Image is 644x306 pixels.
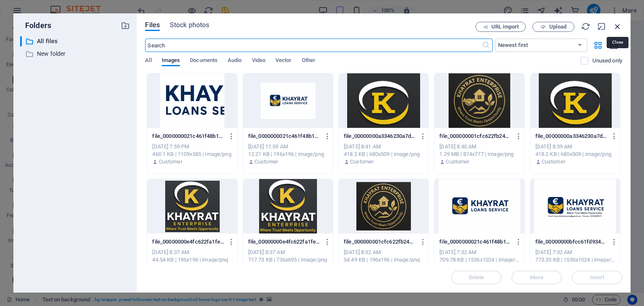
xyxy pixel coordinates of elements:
span: Video [252,55,265,67]
span: Other [302,55,315,67]
p: Folders [20,20,51,31]
p: file_000000001cfc622fb2480a34f54e39c7-qqv9UxX0Lm049S6SJS-O0Q-lxcKr5n9mRQYO7S9OWLl_w.png [344,238,416,246]
p: file_00000000a3346230a7de13cd533c246f-zynnj9OoJ9vc6JmbcdhySw.png [344,132,416,140]
p: file_0000000021c461f48b153023e631773a1-FX9T0w0rxg_y5b-5jQjR7Q.png [439,238,512,246]
p: file_00000000a3346230a7de13cd533c246f-ybkMdxnLwx2Gd9JvmM5Jaw.png [535,132,608,140]
div: 717.73 KB | 736x695 | image/png [248,256,328,264]
div: [DATE] 8:40 AM [439,143,519,150]
div: [DATE] 8:37 AM [248,249,328,256]
div: [DATE] 7:32 AM [535,249,615,256]
div: 1.29 MB | 874x777 | image/png [439,150,519,158]
div: [DATE] 8:41 AM [344,143,423,150]
p: Customer [446,158,469,166]
p: file_0000000021c461f48b153023e631773a1-1oE6WWqn_tRrS0fSW6TVBA.png [152,132,224,140]
div: 709.78 KB | 1536x1024 | image/png [439,256,519,264]
i: Create new folder [121,21,130,30]
span: Audio [228,55,241,67]
i: Reload [581,22,590,31]
span: Upload [549,24,566,29]
div: 44.54 KB | 196x196 | image/png [152,256,232,264]
p: Customer [542,158,565,166]
span: Files [145,20,160,30]
div: [DATE] 8:32 AM [344,249,423,256]
div: [DATE] 7:32 AM [439,249,519,256]
p: Customer [350,158,374,166]
div: 418.2 KB | 680x509 | image/png [535,150,615,158]
span: Images [162,55,180,67]
div: [DATE] 8:39 AM [535,143,615,150]
div: [DATE] 11:59 AM [248,143,328,150]
p: file_0000000021c461f48b153023e631773a1-FX9T0w0rxg_y5b-5jQjR7Q-PYaGOfPpFeVsvcmMTw3d0g.png [248,132,320,140]
div: New folder [20,49,130,59]
p: Displays only files that are not in use on the website. Files added during this session can still... [592,57,622,65]
span: All [145,55,151,67]
div: [DATE] 8:37 AM [152,249,232,256]
span: URL import [491,24,519,29]
p: Customer [254,158,278,166]
span: Stock photos [170,20,209,30]
p: All files [37,36,115,46]
button: URL import [475,22,526,32]
p: file_000000001cfc622fb2480a34f54e39c7-7hAUR0hRQQ3mheI78iIrCQ.png [439,132,512,140]
div: 54.49 KB | 196x196 | image/png [344,256,423,264]
p: file_00000000e4fc622fa1fe17dbf48bcb601MMM-NBFFHmurdgwOoZwyFqfRrQ-dHSBkfmVftUjF_kF4owDKg.png [152,238,224,246]
span: Documents [190,55,218,67]
p: file_00000000bfcc61fd9349e65ebbec1b663-WB6rVeeEHyQHakpefulQWg.png [535,238,608,246]
p: Customer [159,158,182,166]
div: ​ [20,36,22,47]
div: 418.2 KB | 680x509 | image/png [344,150,423,158]
div: 773.33 KB | 1536x1024 | image/png [535,256,615,264]
p: New folder [37,49,115,59]
div: 460.1 KB | 1109x385 | image/png [152,150,232,158]
button: Upload [532,22,574,32]
input: Search [145,39,481,52]
div: [DATE] 7:59 PM [152,143,232,150]
span: Vector [275,55,292,67]
p: file_00000000e4fc622fa1fe17dbf48bcb601MMM-NBFFHmurdgwOoZwyFqfRrQ.png [248,238,320,246]
div: 12.21 KB | 196x196 | image/png [248,150,328,158]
